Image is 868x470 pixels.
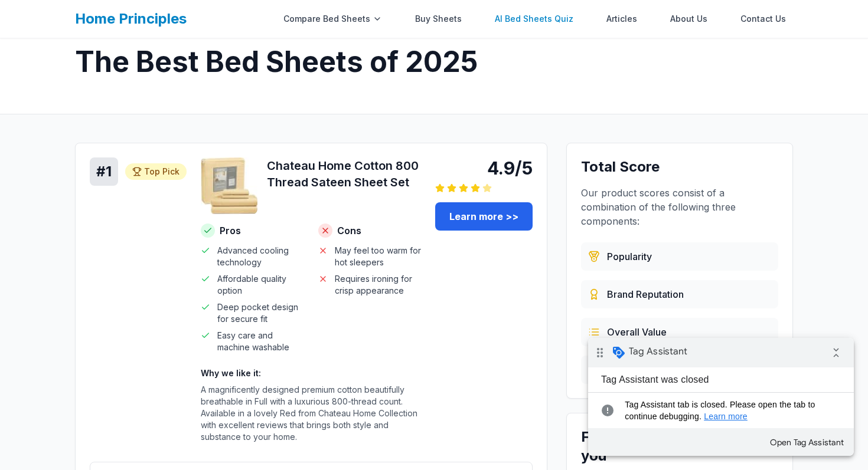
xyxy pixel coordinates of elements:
span: Popularity [607,249,652,264]
span: Tag Assistant tab is closed. Please open the tab to continue debugging. [37,61,246,84]
h4: Why we like it: [201,367,421,379]
h3: Chateau Home Cotton 800 Thread Sateen Sheet Set [267,157,421,190]
div: Our team's hands-on testing and evaluation process [581,356,778,384]
div: Based on customer reviews, ratings, and sales data [581,242,778,271]
span: Advanced cooling technology [217,245,304,268]
div: Compare Bed Sheets [276,7,389,31]
button: Open Tag Assistant [177,94,262,115]
p: Our product scores consist of a combination of the following three components: [581,186,778,228]
span: Deep pocket design for secure fit [217,301,304,325]
a: Buy Sheets [408,7,469,31]
span: Requires ironing for crisp appearance [335,273,422,297]
span: May feel too warm for hot sleepers [335,245,422,268]
h3: Total Score [581,157,778,176]
div: # 1 [90,157,118,186]
span: Affordable quality option [217,273,304,297]
h4: Cons [318,224,422,238]
a: Learn more [116,74,159,83]
a: Home Principles [75,10,187,27]
span: Tag Assistant [41,8,99,19]
div: 4.9/5 [435,157,533,179]
span: Top Pick [144,166,180,178]
div: Evaluated from brand history, quality standards, and market presence [581,280,778,308]
h4: Pros [201,224,304,238]
a: AI Bed Sheets Quiz [488,7,580,31]
div: Combines price, quality, durability, and customer satisfaction [581,318,778,346]
i: Collapse debug badge [236,3,260,27]
span: Easy care and machine washable [217,330,304,353]
p: A magnificently designed premium cotton beautifully breathable in Full with a luxurious 800-threa... [201,384,421,443]
h1: The Best Bed Sheets of 2025 [75,48,793,76]
a: Articles [599,7,644,31]
img: Chateau Home Cotton 800 Thread Sateen Sheet Set - Cotton product image [201,157,257,214]
a: About Us [663,7,714,31]
a: Contact Us [733,7,793,31]
span: Overall Value [607,325,667,339]
h3: Find the right bed sheet for you [581,428,778,465]
i: error [9,61,29,84]
a: Learn more >> [435,202,533,231]
span: Brand Reputation [607,287,684,301]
